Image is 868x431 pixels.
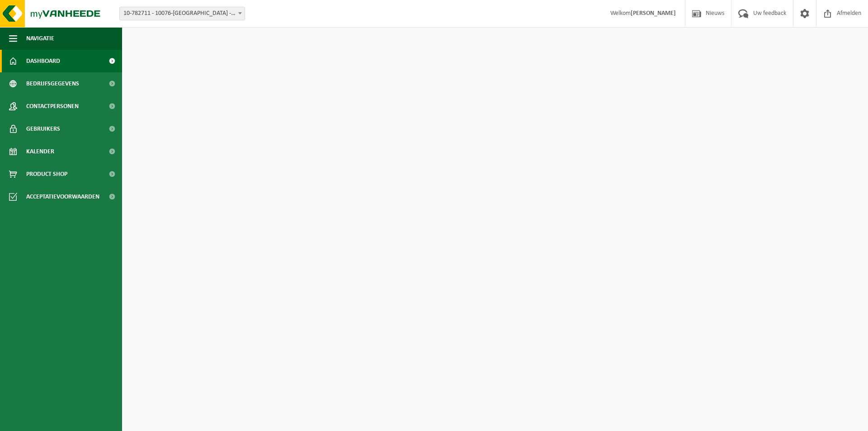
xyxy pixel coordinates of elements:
[26,163,67,185] span: Product Shop
[26,27,54,50] span: Navigatie
[26,50,60,72] span: Dashboard
[26,185,99,208] span: Acceptatievoorwaarden
[26,72,79,95] span: Bedrijfsgegevens
[120,7,245,20] span: 10-782711 - 10076-PRINSENHOF - BRUGGE
[26,95,79,118] span: Contactpersonen
[119,7,245,20] span: 10-782711 - 10076-PRINSENHOF - BRUGGE
[26,140,54,163] span: Kalender
[26,118,60,140] span: Gebruikers
[631,10,676,17] strong: [PERSON_NAME]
